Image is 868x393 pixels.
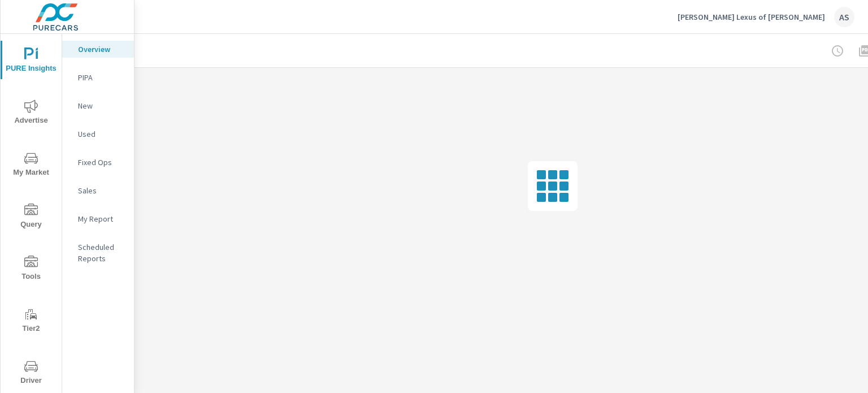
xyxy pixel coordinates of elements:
[62,154,134,171] div: Fixed Ops
[4,360,58,387] span: Driver
[4,256,58,283] span: Tools
[4,100,58,127] span: Advertise
[62,239,134,267] div: Scheduled Reports
[78,157,125,168] p: Fixed Ops
[4,152,58,179] span: My Market
[4,204,58,231] span: Query
[78,185,125,196] p: Sales
[62,69,134,86] div: PIPA
[4,308,58,335] span: Tier2
[78,72,125,83] p: PIPA
[62,97,134,114] div: New
[4,47,58,75] span: PURE Insights
[62,210,134,227] div: My Report
[78,241,125,264] p: Scheduled Reports
[678,12,825,22] p: [PERSON_NAME] Lexus of [PERSON_NAME]
[78,213,125,224] p: My Report
[62,41,134,58] div: Overview
[834,7,854,27] div: AS
[62,126,134,142] div: Used
[78,128,125,140] p: Used
[78,100,125,111] p: New
[62,182,134,199] div: Sales
[78,44,125,55] p: Overview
